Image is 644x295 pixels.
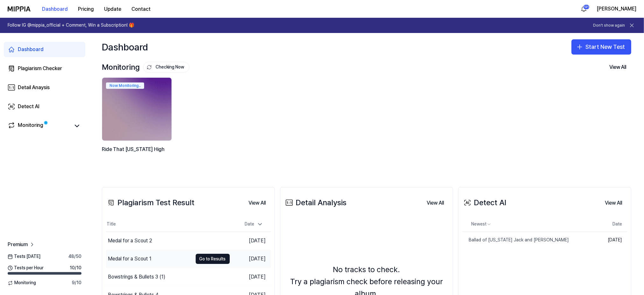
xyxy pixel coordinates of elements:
[230,232,271,250] td: [DATE]
[4,42,85,57] a: Dashboard
[37,3,73,16] button: Dashboard
[18,84,50,91] div: Detail Anaysis
[8,265,44,271] span: Tests per Hour
[18,121,43,130] div: Monitoring
[196,254,230,264] button: Go to Results
[422,197,449,209] button: View All
[72,280,81,286] span: 9 / 10
[143,62,189,73] button: Checking Now
[230,250,271,268] td: [DATE]
[106,197,194,209] div: Plagiarism Test Result
[102,145,173,161] div: Ride That [US_STATE] High
[126,3,156,16] button: Contact
[8,241,35,248] a: Premium
[571,39,631,55] button: Start New Test
[462,197,506,209] div: Detect AI
[597,5,636,13] button: [PERSON_NAME]
[580,5,588,13] img: 알림
[99,3,126,16] button: Update
[600,197,627,209] button: View All
[593,23,625,28] button: Don't show again
[242,219,266,229] div: Date
[8,280,36,286] span: Monitoring
[8,6,31,11] img: logo
[99,0,126,18] a: Update
[604,61,631,74] button: View All
[422,196,449,209] a: View All
[18,103,39,110] div: Detect AI
[462,232,590,248] a: Ballad of [US_STATE] Jack and [PERSON_NAME]
[243,197,271,209] button: View All
[4,80,85,95] a: Detail Anaysis
[600,196,627,209] a: View All
[4,99,85,114] a: Detect AI
[102,61,189,73] div: Monitoring
[590,217,627,232] th: Date
[583,4,590,10] div: 121
[579,4,589,14] button: 알림121
[4,61,85,76] a: Plagiarism Checker
[462,237,569,243] div: Ballad of [US_STATE] Jack and [PERSON_NAME]
[106,82,144,89] div: Now Monitoring..
[590,232,627,248] td: [DATE]
[102,39,148,55] div: Dashboard
[8,22,134,29] h1: Follow IG @mippia_official + Comment, Win a Subscription! 🎁
[230,268,271,286] td: [DATE]
[8,241,28,248] span: Premium
[108,273,165,281] div: Bowstrings & Bullets 3 (1)
[18,46,44,53] div: Dashboard
[18,65,62,72] div: Plagiarism Checker
[243,196,271,209] a: View All
[73,3,99,16] button: Pricing
[108,237,152,245] div: Medal for a Scout 2
[108,255,151,263] div: Medal for a Scout 1
[284,197,346,209] div: Detail Analysis
[102,78,171,141] img: backgroundIamge
[70,265,81,271] span: 10 / 10
[8,253,40,260] span: Tests [DATE]
[8,121,70,130] a: Monitoring
[102,77,173,168] a: Now Monitoring..backgroundIamgeRide That [US_STATE] High
[68,253,81,260] span: 48 / 50
[106,217,230,232] th: Title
